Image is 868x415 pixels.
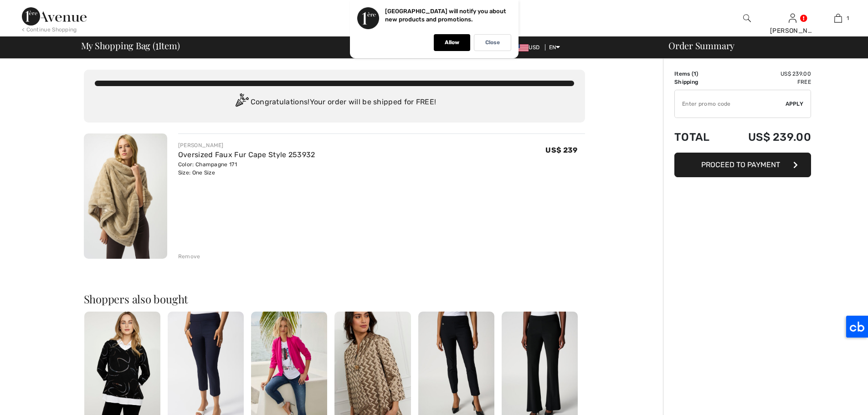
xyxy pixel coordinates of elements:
input: Promo code [675,90,786,118]
span: USD [514,44,543,51]
div: Color: Champagne 171 Size: One Size [178,160,315,177]
td: Shipping [674,78,724,86]
img: Oversized Faux Fur Cape Style 253932 [84,133,167,259]
div: Congratulations! Your order will be shipped for FREE! [95,93,574,112]
button: Proceed to Payment [674,153,811,177]
img: Congratulation2.svg [232,93,251,112]
td: Total [674,122,724,153]
h2: Shoppers also bought [84,293,585,304]
span: 1 [155,39,159,51]
span: EN [549,44,560,51]
span: Apply [786,100,804,108]
div: < Continue Shopping [22,26,77,34]
td: Items ( ) [674,70,724,78]
span: US$ 239 [545,146,577,154]
img: US Dollar [514,44,529,51]
span: My Shopping Bag ( Item) [81,41,180,50]
td: US$ 239.00 [724,70,811,78]
td: Free [724,78,811,86]
img: search the website [743,13,751,24]
a: Sign In [789,14,796,22]
span: 1 [693,71,696,77]
a: Oversized Faux Fur Cape Style 253932 [178,150,315,159]
div: [PERSON_NAME] [770,26,815,36]
span: Proceed to Payment [701,160,780,169]
div: [PERSON_NAME] [178,141,315,149]
span: 1 [847,14,849,22]
div: Remove [178,252,200,261]
img: 1ère Avenue [22,7,87,26]
p: Close [485,39,500,46]
td: US$ 239.00 [724,122,811,153]
img: My Bag [834,13,842,24]
img: My Info [789,13,796,24]
div: Order Summary [657,41,863,50]
a: 1 [816,13,860,24]
p: Allow [445,39,459,46]
p: [GEOGRAPHIC_DATA] will notify you about new products and promotions. [385,8,506,23]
